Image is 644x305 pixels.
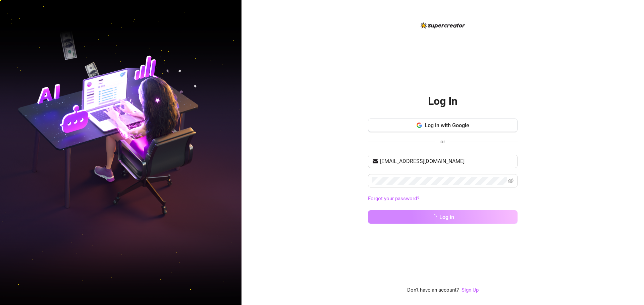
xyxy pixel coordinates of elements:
a: Sign Up [462,286,479,294]
span: loading [431,214,437,220]
img: logo-BBDzfeDw.svg [421,22,465,28]
a: Forgot your password? [368,195,518,203]
span: Log in [439,214,454,220]
button: Log in [368,210,518,224]
span: Don't have an account? [407,286,459,294]
span: or [440,139,445,145]
span: Log in with Google [425,122,469,129]
a: Sign Up [462,287,479,293]
a: Forgot your password? [368,196,419,202]
button: Log in with Google [368,119,518,132]
input: Your email [380,157,514,165]
span: eye-invisible [508,178,514,183]
h2: Log In [428,94,458,108]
